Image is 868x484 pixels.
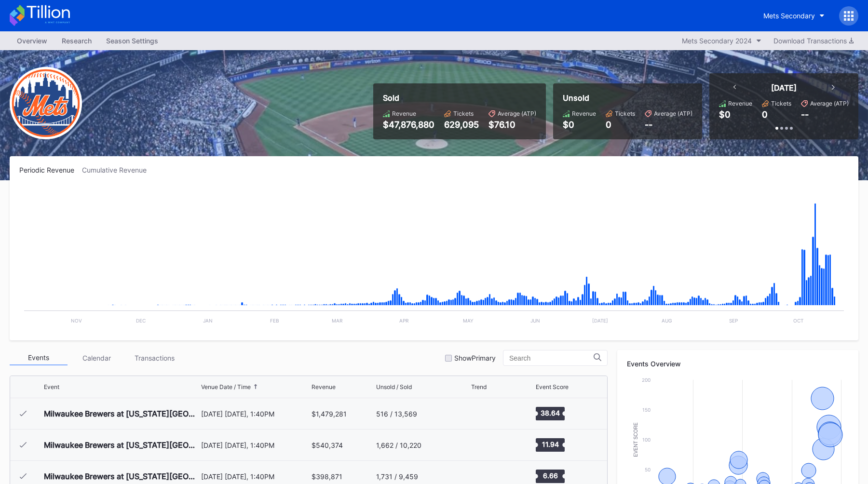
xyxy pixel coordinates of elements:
a: Research [54,34,99,48]
text: Mar [332,318,343,323]
text: Dec [136,318,146,323]
div: Tickets [771,100,791,107]
div: $398,871 [312,472,342,481]
div: [DATE] [771,83,797,93]
text: Jan [203,318,213,323]
text: [DATE] [592,318,608,323]
div: Revenue [392,110,416,117]
text: 11.94 [542,440,558,448]
div: Calendar [68,350,125,365]
div: Mets Secondary [763,12,815,20]
div: Sold [383,93,536,103]
text: Apr [399,318,409,323]
img: New-York-Mets-Transparent.png [10,67,82,139]
div: Download Transactions [773,37,854,45]
div: 1,731 / 9,459 [376,472,418,481]
div: [DATE] [DATE], 1:40PM [201,410,310,418]
div: 629,095 [444,120,479,130]
text: Aug [662,318,672,323]
div: Transactions [125,350,183,365]
text: 50 [645,467,651,472]
div: Unsold [563,93,692,103]
div: $540,374 [312,441,343,449]
div: [DATE] [DATE], 1:40PM [201,472,310,481]
text: 150 [642,407,651,413]
text: 100 [642,437,651,443]
a: Overview [10,34,54,48]
div: Milwaukee Brewers at [US_STATE][GEOGRAPHIC_DATA] [44,471,199,481]
div: Venue Date / Time [201,383,251,390]
button: Download Transactions [769,34,858,47]
div: Revenue [312,383,336,390]
text: May [463,318,474,323]
div: -- [645,120,692,130]
svg: Chart title [471,402,500,426]
text: Event Score [633,422,638,457]
div: $76.10 [488,120,536,130]
input: Search [509,354,594,362]
div: Tickets [453,110,474,117]
div: Events [10,350,68,365]
div: Mets Secondary 2024 [682,37,752,45]
text: 6.66 [542,471,557,480]
div: Periodic Revenue [19,166,82,174]
text: Sep [729,318,738,323]
div: Milwaukee Brewers at [US_STATE][GEOGRAPHIC_DATA] (Rescheduled from 3/28) (Opening Day) [44,409,199,418]
div: Average (ATP) [498,110,536,117]
div: $0 [719,109,731,120]
button: Mets Secondary 2024 [677,34,766,47]
div: Show Primary [454,354,496,362]
div: [DATE] [DATE], 1:40PM [201,441,310,449]
a: Season Settings [99,34,165,48]
div: -- [801,109,809,120]
div: Milwaukee Brewers at [US_STATE][GEOGRAPHIC_DATA] [44,440,199,450]
div: Events Overview [627,360,849,368]
div: $47,876,880 [383,120,434,130]
div: Cumulative Revenue [82,166,154,174]
div: Revenue [728,100,752,107]
div: $0 [563,120,596,130]
div: $1,479,281 [312,410,347,418]
div: Event Score [536,383,569,390]
text: 38.64 [541,409,560,417]
button: Mets Secondary [756,7,832,25]
text: 200 [642,377,651,383]
svg: Chart title [19,186,849,331]
text: Oct [793,318,803,323]
div: Tickets [615,110,635,117]
text: Feb [270,318,279,323]
div: 1,662 / 10,220 [376,441,421,449]
svg: Chart title [471,433,500,457]
div: 0 [606,120,635,130]
div: Average (ATP) [810,100,849,107]
text: Nov [71,318,82,323]
div: Trend [471,383,487,390]
div: 516 / 13,569 [376,410,417,418]
div: Event [44,383,59,390]
div: 0 [762,109,768,120]
div: Revenue [572,110,596,117]
div: Unsold / Sold [376,383,412,390]
text: Jun [530,318,540,323]
div: Average (ATP) [654,110,692,117]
